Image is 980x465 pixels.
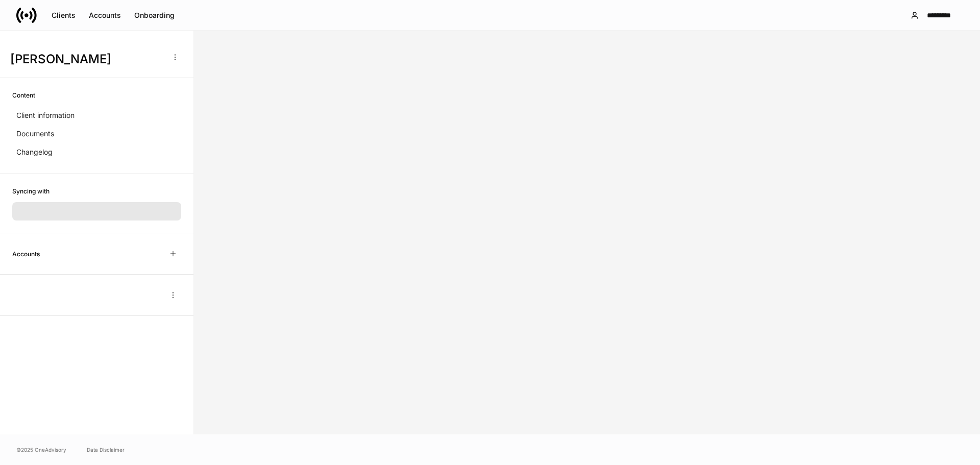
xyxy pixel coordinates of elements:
h6: Content [12,90,35,100]
h3: [PERSON_NAME] [10,51,163,67]
a: Changelog [12,143,181,161]
a: Data Disclaimer [87,446,125,454]
h6: Accounts [12,249,40,259]
p: Client information [16,110,75,120]
div: Clients [52,10,76,20]
p: Documents [16,129,54,139]
button: Onboarding [128,7,181,23]
button: Accounts [82,7,128,23]
div: Accounts [89,10,121,20]
a: Client information [12,106,181,125]
p: Changelog [16,147,53,157]
div: Onboarding [134,10,175,20]
span: © 2025 OneAdvisory [16,446,66,454]
button: Clients [45,7,82,23]
a: Documents [12,125,181,143]
h6: Syncing with [12,186,50,196]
